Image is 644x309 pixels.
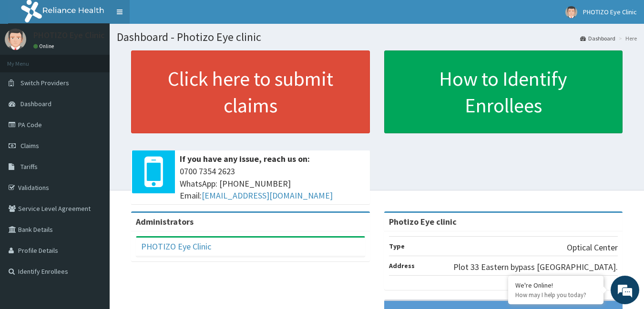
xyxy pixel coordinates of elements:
[389,261,415,270] b: Address
[384,50,623,133] a: How to Identify Enrollees
[33,31,105,40] p: PHOTIZO Eye Clinic
[202,190,333,201] a: [EMAIL_ADDRESS][DOMAIN_NAME]
[180,153,310,164] b: If you have any issue, reach us on:
[131,50,370,133] a: Click here to submit claims
[50,53,160,66] div: Chat with us now
[33,43,56,50] a: Online
[156,5,179,28] div: Minimize live chat window
[389,242,405,250] b: Type
[55,93,132,189] span: We're online!
[117,31,637,43] h1: Dashboard - Photizo Eye clinic
[20,141,39,150] span: Claims
[5,207,182,240] textarea: Type your message and hit 'Enter'
[5,29,26,50] img: User Image
[515,281,596,289] div: We're Online!
[580,34,615,42] a: Dashboard
[453,261,618,273] p: Plot 33 Eastern bypass [GEOGRAPHIC_DATA].
[515,291,596,299] p: How may I help you today?
[567,241,618,254] p: Optical Center
[20,79,69,87] span: Switch Providers
[20,162,38,171] span: Tariffs
[389,216,457,227] strong: Photizo Eye clinic
[180,165,365,202] span: 0700 7354 2623 WhatsApp: [PHONE_NUMBER] Email:
[18,48,39,71] img: d_794563401_company_1708531726252_794563401
[583,8,637,16] span: PHOTIZO Eye Clinic
[136,216,194,227] b: Administrators
[616,34,637,42] li: Here
[565,6,577,18] img: User Image
[20,100,51,108] span: Dashboard
[141,241,211,252] a: PHOTIZO Eye Clinic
